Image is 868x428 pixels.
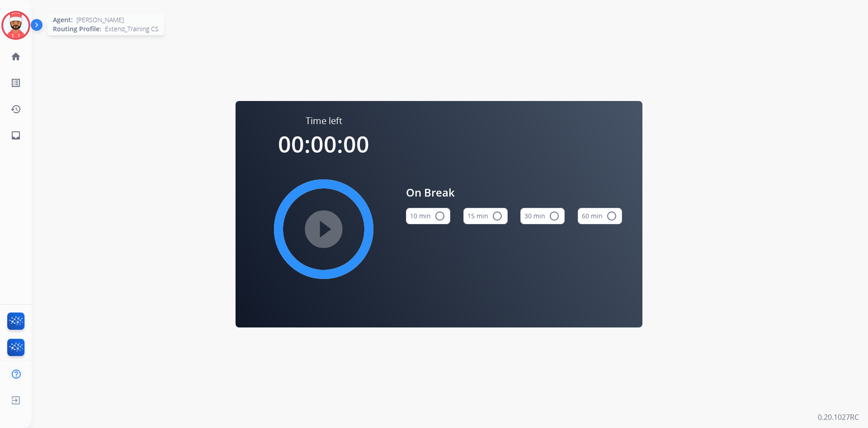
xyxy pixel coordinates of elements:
mat-icon: history [10,104,21,115]
mat-icon: radio_button_unchecked [492,211,503,221]
button: 30 min [520,208,565,224]
mat-icon: radio_button_unchecked [606,211,617,221]
img: avatar [3,13,28,38]
span: 00:00:00 [278,129,369,159]
span: Time left [306,115,342,127]
mat-icon: home [10,51,21,62]
span: Extend_Training CS [105,24,159,34]
button: 10 min [406,208,450,224]
mat-icon: list_alt [10,77,21,88]
mat-icon: radio_button_unchecked [549,211,560,221]
mat-icon: inbox [10,130,21,141]
span: On Break [406,184,622,201]
span: [PERSON_NAME] [76,15,124,24]
mat-icon: radio_button_unchecked [434,211,445,221]
span: Agent: [53,15,73,24]
p: 0.20.1027RC [818,412,859,423]
span: Routing Profile: [53,24,101,34]
button: 60 min [578,208,622,224]
button: 15 min [463,208,508,224]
